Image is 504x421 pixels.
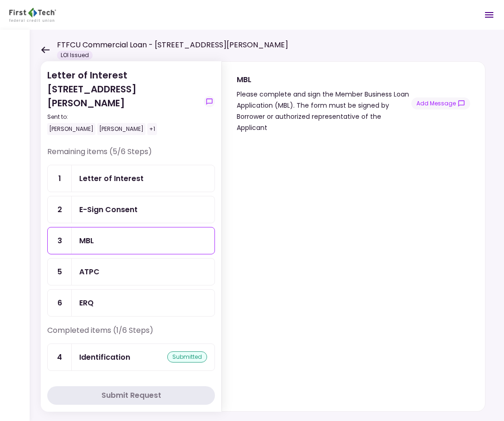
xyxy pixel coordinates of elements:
div: MBL [79,235,94,246]
button: Submit Request [47,386,215,405]
div: LOI Issued [57,51,93,60]
div: Letter of Interest [STREET_ADDRESS][PERSON_NAME] [47,68,200,135]
img: Partner icon [9,8,56,22]
a: 2E-Sign Consent [47,196,215,223]
a: 1Letter of Interest [47,165,215,192]
div: 5 [48,259,72,285]
div: 4 [48,344,72,370]
h1: FTFCU Commercial Loan - [STREET_ADDRESS][PERSON_NAME] [57,39,288,51]
div: ERQ [79,297,94,309]
div: +1 [147,123,157,135]
div: [PERSON_NAME] [47,123,95,135]
div: 6 [48,290,72,316]
div: 3 [48,227,72,254]
a: 5ATPC [47,258,215,285]
div: Completed items (1/6 Steps) [47,325,215,343]
div: ATPC [79,266,100,278]
div: Submit Request [101,390,161,401]
div: 1 [48,165,72,192]
div: E-Sign Consent [79,204,138,215]
div: Please complete and sign the Member Business Loan Application (MBL). The form must be signed by B... [237,89,411,133]
button: Open menu [478,4,500,26]
div: Letter of Interest [79,173,144,184]
a: 3MBL [47,227,215,254]
div: [PERSON_NAME] [97,123,145,135]
div: Identification [79,351,130,363]
a: 4Identificationsubmitted [47,343,215,371]
div: MBLPlease complete and sign the Member Business Loan Application (MBL). The form must be signed b... [221,61,485,412]
div: submitted [167,351,207,363]
div: 2 [48,196,72,223]
button: show-messages [411,97,470,110]
div: Remaining items (5/6 Steps) [47,146,215,165]
iframe: jotform-iframe [237,148,468,408]
button: show-messages [204,96,215,107]
div: MBL [237,74,411,85]
a: 6ERQ [47,289,215,317]
div: Sent to: [47,113,200,121]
